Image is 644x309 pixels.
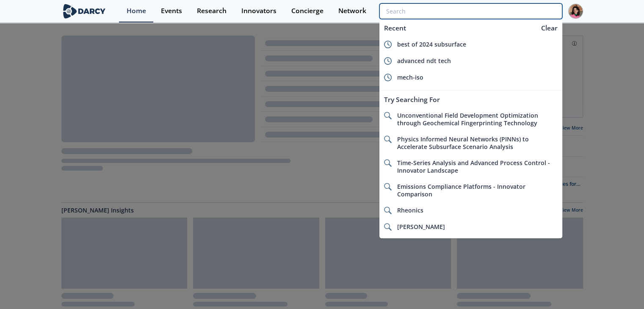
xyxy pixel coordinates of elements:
div: Recent [379,20,536,36]
div: Research [197,8,227,14]
img: icon [384,207,392,214]
img: icon [384,135,392,143]
span: Rheonics [397,206,423,214]
img: icon [384,41,392,48]
div: Try Searching For [379,92,562,108]
span: Emissions Compliance Platforms - Innovator Comparison [397,182,525,198]
span: mech-iso [397,73,423,81]
img: icon [384,183,392,190]
img: icon [384,74,392,81]
span: best of 2024 subsurface [397,40,466,48]
span: Time-Series Analysis and Advanced Process Control - Innovator Landscape [397,159,550,174]
div: Network [338,8,366,14]
input: Advanced Search [379,3,562,19]
img: icon [384,223,392,231]
div: Innovators [241,8,276,14]
div: Clear [538,23,561,33]
img: icon [384,112,392,119]
span: advanced ndt tech [397,57,451,65]
span: Unconventional Field Development Optimization through Geochemical Fingerprinting Technology [397,111,538,127]
img: Profile [568,4,583,19]
img: icon [384,159,392,167]
div: Home [127,8,146,14]
img: icon [384,57,392,65]
span: [PERSON_NAME] [397,223,445,231]
span: Physics Informed Neural Networks (PINNs) to Accelerate Subsurface Scenario Analysis [397,135,528,151]
img: logo-wide.svg [61,4,108,19]
div: Concierge [291,8,323,14]
div: Events [161,8,182,14]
